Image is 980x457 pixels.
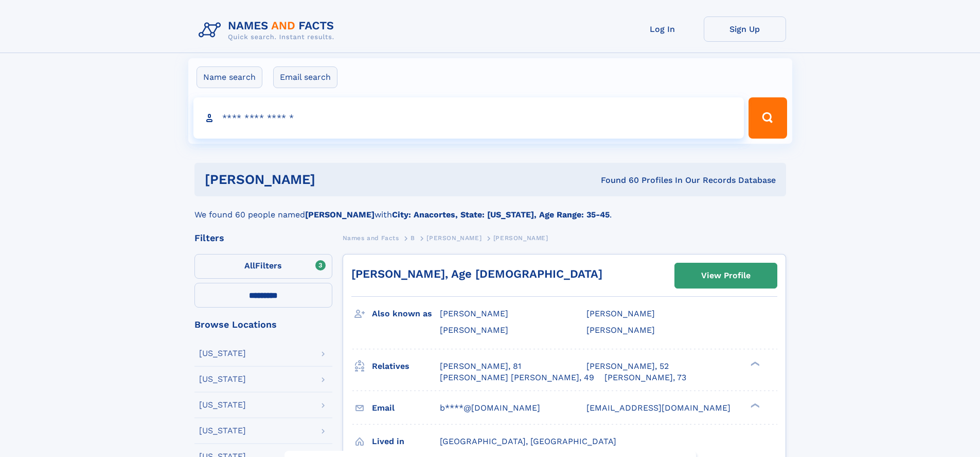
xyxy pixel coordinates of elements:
img: Logo Names and Facts [194,16,343,44]
div: Found 60 Profiles In Our Records Database [458,175,776,186]
label: Filters [194,254,332,279]
div: Filters [194,233,332,243]
a: B [411,231,415,244]
span: [PERSON_NAME] [493,234,548,242]
span: [PERSON_NAME] [440,325,508,335]
div: [US_STATE] [199,375,246,383]
div: ❯ [748,402,760,409]
h3: Also known as [372,305,440,323]
span: All [244,261,255,270]
b: City: Anacortes, State: [US_STATE], Age Range: 35-45 [392,210,610,219]
h3: Lived in [372,433,440,450]
b: [PERSON_NAME] [305,210,375,219]
input: search input [193,97,744,139]
a: [PERSON_NAME], 81 [440,361,521,372]
a: Names and Facts [343,231,399,244]
span: [PERSON_NAME] [586,325,655,335]
a: [PERSON_NAME], Age [DEMOGRAPHIC_DATA] [351,267,602,280]
h1: [PERSON_NAME] [205,173,458,186]
span: [PERSON_NAME] [586,309,655,318]
span: [PERSON_NAME] [440,309,508,318]
div: [US_STATE] [199,401,246,409]
h3: Email [372,399,440,417]
a: [PERSON_NAME], 73 [604,372,686,383]
span: [PERSON_NAME] [426,234,482,242]
span: [GEOGRAPHIC_DATA], [GEOGRAPHIC_DATA] [440,436,616,446]
a: Sign Up [704,16,786,42]
button: Search Button [749,97,787,139]
div: View Profile [701,264,751,287]
span: B [411,234,415,242]
a: [PERSON_NAME] [PERSON_NAME], 49 [440,372,594,383]
span: [EMAIL_ADDRESS][DOMAIN_NAME] [586,403,730,413]
h3: Relatives [372,358,440,375]
label: Email search [273,66,337,88]
label: Name search [197,66,262,88]
div: ❯ [748,360,760,367]
div: [US_STATE] [199,427,246,435]
a: [PERSON_NAME] [426,231,482,244]
div: We found 60 people named with . [194,196,786,221]
div: Browse Locations [194,320,332,329]
a: View Profile [675,263,777,288]
a: Log In [621,16,704,42]
div: [US_STATE] [199,349,246,358]
a: [PERSON_NAME], 52 [586,361,669,372]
